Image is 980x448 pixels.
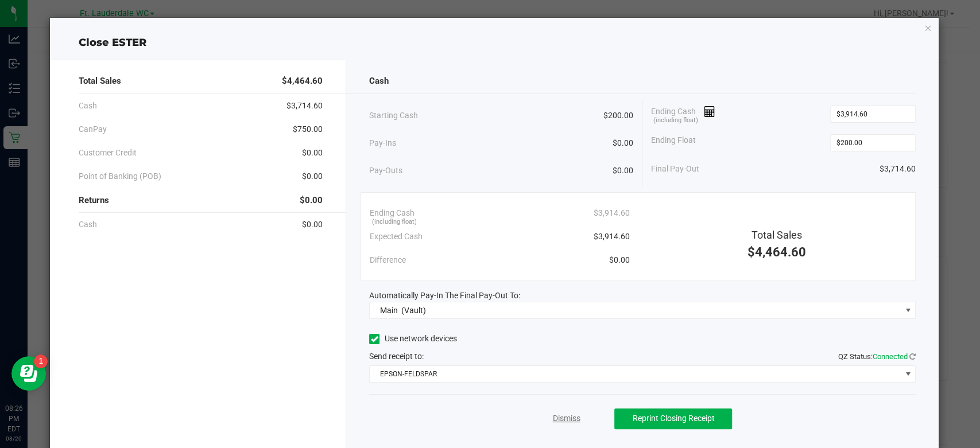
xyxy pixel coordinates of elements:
[370,207,415,219] span: Ending Cash
[302,170,323,182] span: $0.00
[593,207,629,219] span: $3,914.60
[752,229,802,241] span: Total Sales
[369,137,396,149] span: Pay-Ins
[552,412,580,424] a: Dismiss
[79,188,323,213] div: Returns
[747,245,806,259] span: $4,464.60
[302,147,323,159] span: $0.00
[614,408,732,429] button: Reprint Closing Receipt
[632,414,714,423] span: Reprint Closing Receipt
[369,75,389,88] span: Cash
[370,366,901,382] span: EPSON-FELDSPAR
[34,354,48,368] iframe: Resource center unread badge
[79,75,121,88] span: Total Sales
[302,219,323,231] span: $0.00
[369,333,457,345] label: Use network devices
[609,254,629,266] span: $0.00
[603,110,633,122] span: $200.00
[613,165,633,177] span: $0.00
[79,147,137,159] span: Customer Credit
[79,123,107,135] span: CanPay
[651,134,696,151] span: Ending Float
[293,123,323,135] span: $750.00
[593,231,629,243] span: $3,914.60
[401,306,426,315] span: (Vault)
[873,352,908,361] span: Connected
[11,356,46,391] iframe: Resource center
[651,106,715,123] span: Ending Cash
[370,254,406,266] span: Difference
[300,194,323,207] span: $0.00
[79,170,161,182] span: Point of Banking (POB)
[50,35,939,50] div: Close ESTER
[369,352,424,361] span: Send receipt to:
[79,100,97,112] span: Cash
[79,219,97,231] span: Cash
[370,231,423,243] span: Expected Cash
[838,352,916,361] span: QZ Status:
[880,163,916,175] span: $3,714.60
[380,306,398,315] span: Main
[369,291,520,300] span: Automatically Pay-In The Final Pay-Out To:
[286,100,323,112] span: $3,714.60
[282,75,323,88] span: $4,464.60
[372,217,417,227] span: (including float)
[653,116,698,126] span: (including float)
[369,165,402,177] span: Pay-Outs
[613,137,633,149] span: $0.00
[369,110,418,122] span: Starting Cash
[651,163,699,175] span: Final Pay-Out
